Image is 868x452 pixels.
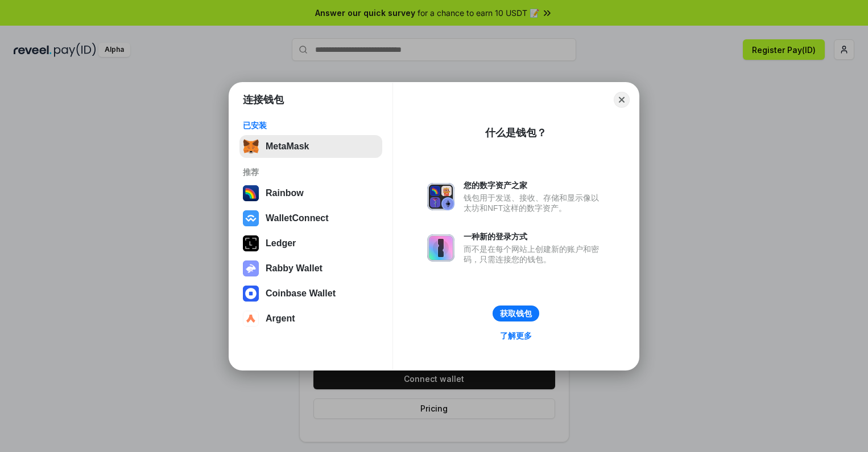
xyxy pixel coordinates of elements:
img: svg+xml,%3Csvg%20xmlns%3D%22http%3A%2F%2Fwww.w3.org%2F2000%2Fsvg%22%20fill%3D%22none%22%20viewBox... [427,234,454,262]
h1: 连接钱包 [243,93,284,107]
a: 了解更多 [493,328,539,343]
img: svg+xml,%3Csvg%20xmlns%3D%22http%3A%2F%2Fwww.w3.org%2F2000%2Fsvg%22%20fill%3D%22none%22%20viewBox... [427,183,454,210]
img: svg+xml,%3Csvg%20xmlns%3D%22http%3A%2F%2Fwww.w3.org%2F2000%2Fsvg%22%20fill%3D%22none%22%20viewBox... [243,260,259,276]
button: Coinbase Wallet [239,282,382,305]
img: svg+xml,%3Csvg%20width%3D%2228%22%20height%3D%2228%22%20viewBox%3D%220%200%2028%2028%22%20fill%3D... [243,311,259,327]
button: Close [614,92,630,108]
div: Ledger [266,238,296,249]
button: Rabby Wallet [239,257,382,280]
div: Coinbase Wallet [266,288,336,299]
div: 推荐 [243,167,379,177]
img: svg+xml,%3Csvg%20width%3D%22120%22%20height%3D%22120%22%20viewBox%3D%220%200%20120%20120%22%20fil... [243,185,259,201]
img: svg+xml,%3Csvg%20xmlns%3D%22http%3A%2F%2Fwww.w3.org%2F2000%2Fsvg%22%20width%3D%2228%22%20height%3... [243,235,259,251]
img: svg+xml,%3Csvg%20width%3D%2228%22%20height%3D%2228%22%20viewBox%3D%220%200%2028%2028%22%20fill%3D... [243,286,259,302]
button: 获取钱包 [493,306,539,321]
div: Argent [266,313,295,324]
div: MetaMask [266,141,309,152]
div: WalletConnect [266,213,329,223]
button: Rainbow [239,182,382,205]
button: WalletConnect [239,207,382,230]
div: 而不是在每个网站上创建新的账户和密码，只需连接您的钱包。 [464,244,605,264]
div: 钱包用于发送、接收、存储和显示像以太坊和NFT这样的数字资产。 [464,193,605,213]
div: 获取钱包 [500,308,532,319]
div: Rainbow [266,188,304,198]
button: MetaMask [239,135,382,158]
div: 什么是钱包？ [485,126,547,140]
div: 您的数字资产之家 [464,180,605,190]
img: svg+xml,%3Csvg%20width%3D%2228%22%20height%3D%2228%22%20viewBox%3D%220%200%2028%2028%22%20fill%3D... [243,210,259,226]
div: 一种新的登录方式 [464,231,605,242]
div: 已安装 [243,120,379,131]
div: 了解更多 [500,331,532,341]
button: Argent [239,307,382,330]
img: svg+xml,%3Csvg%20fill%3D%22none%22%20height%3D%2233%22%20viewBox%3D%220%200%2035%2033%22%20width%... [243,139,259,154]
div: Rabby Wallet [266,263,323,274]
button: Ledger [239,232,382,255]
